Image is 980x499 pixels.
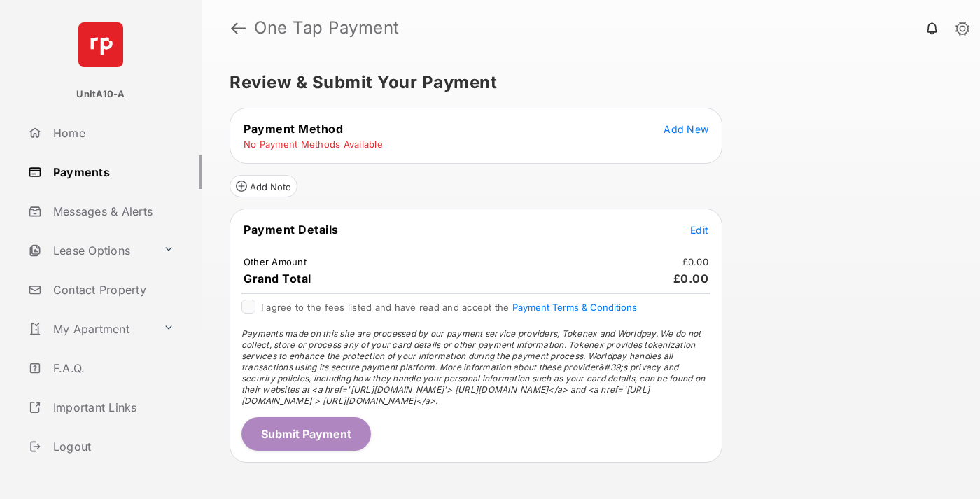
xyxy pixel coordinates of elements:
[261,302,637,313] span: I agree to the fees listed and have read and accept the
[241,417,371,451] button: Submit Payment
[78,22,123,67] img: svg+xml;base64,PHN2ZyB4bWxucz0iaHR0cDovL3d3dy53My5vcmcvMjAwMC9zdmciIHdpZHRoPSI2NCIgaGVpZ2h0PSI2NC...
[243,138,384,150] td: No Payment Methods Available
[22,351,202,385] a: F.A.Q.
[230,74,941,91] h5: Review & Submit Your Payment
[22,195,202,228] a: Messages & Alerts
[664,122,708,136] button: Add New
[244,272,311,286] span: Grand Total
[22,116,202,150] a: Home
[243,255,307,268] td: Other Amount
[690,223,708,237] button: Edit
[664,123,708,135] span: Add New
[76,87,125,101] p: UnitA10-A
[22,391,180,424] a: Important Links
[244,122,343,136] span: Payment Method
[230,175,297,197] button: Add Note
[254,20,400,36] strong: One Tap Payment
[244,223,339,237] span: Payment Details
[673,272,709,286] span: £0.00
[22,312,157,346] a: My Apartment
[22,273,202,307] a: Contact Property
[512,302,637,313] button: I agree to the fees listed and have read and accept the
[241,328,705,406] span: Payments made on this site are processed by our payment service providers, Tokenex and Worldpay. ...
[690,224,708,236] span: Edit
[682,255,709,268] td: £0.00
[22,430,202,463] a: Logout
[22,155,202,189] a: Payments
[22,234,157,267] a: Lease Options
